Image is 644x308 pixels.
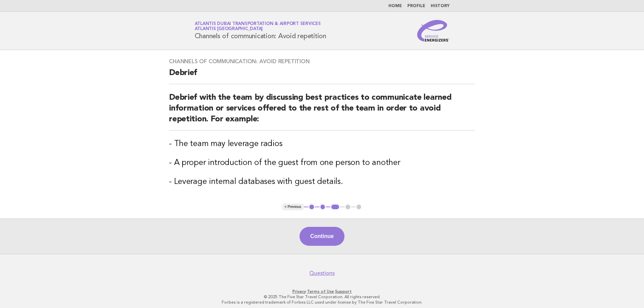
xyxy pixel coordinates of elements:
button: < Previous [282,204,304,210]
h3: Channels of communication: Avoid repetition [169,58,475,65]
h3: - The team may leverage radios [169,139,475,149]
h2: Debrief with the team by discussing best practices to communicate learned information or services... [169,92,475,131]
p: · · [115,289,529,294]
p: Forbes is a registered trademark of Forbes LLC used under license by The Five Star Travel Corpora... [115,300,529,305]
button: 2 [319,204,326,210]
h2: Debrief [169,68,475,84]
button: 1 [308,204,315,210]
button: 3 [330,204,340,210]
a: Privacy [292,289,306,294]
a: Support [335,289,352,294]
a: Atlantis Dubai Transportation & Airport ServicesAtlantis [GEOGRAPHIC_DATA] [195,22,321,31]
a: Questions [309,270,335,277]
button: Continue [300,227,344,246]
span: Atlantis [GEOGRAPHIC_DATA] [195,27,263,31]
h1: Channels of communication: Avoid repetition [195,22,326,40]
h3: - A proper introduction of the guest from one person to another [169,158,475,168]
p: © 2025 The Five Star Travel Corporation. All rights reserved. [115,294,529,300]
a: Terms of Use [307,289,334,294]
a: Profile [407,4,425,8]
a: Home [388,4,402,8]
a: History [431,4,450,8]
h3: - Leverage internal databases with guest details. [169,176,475,187]
img: Service Energizers [417,20,450,42]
